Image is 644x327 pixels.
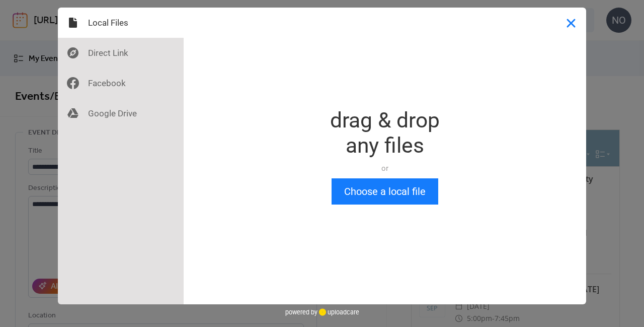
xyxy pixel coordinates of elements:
[317,308,359,316] a: uploadcare
[58,98,184,128] div: Google Drive
[330,163,440,173] div: or
[556,8,586,38] button: Close
[332,178,438,205] button: Choose a local file
[285,304,359,319] div: powered by
[58,68,184,98] div: Facebook
[330,108,440,158] div: drag & drop any files
[58,8,184,38] div: Local Files
[58,38,184,68] div: Direct Link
